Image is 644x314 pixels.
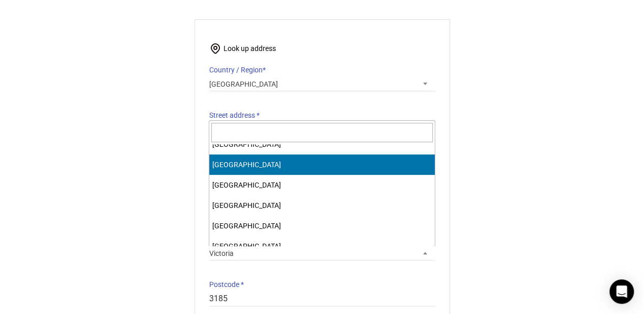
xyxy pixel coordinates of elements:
li: [GEOGRAPHIC_DATA] [209,154,435,175]
li: [GEOGRAPHIC_DATA] [209,195,435,216]
li: [GEOGRAPHIC_DATA] [209,216,435,236]
span: Victoria [209,246,435,260]
li: [GEOGRAPHIC_DATA] [209,236,435,256]
span: State [209,246,435,260]
li: [GEOGRAPHIC_DATA] [209,134,435,154]
label: Country / Region [209,63,435,77]
label: Postcode [209,277,435,292]
span: Australia [209,77,435,91]
span: Country / Region [209,77,435,91]
label: Street address [209,108,435,122]
li: [GEOGRAPHIC_DATA] [209,175,435,195]
button: Look up address [209,41,276,56]
div: Open Intercom Messenger [609,279,634,304]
